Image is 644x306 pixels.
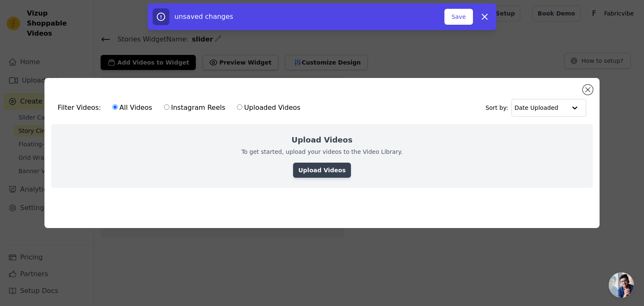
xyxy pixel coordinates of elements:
div: Sort by: [486,99,587,117]
button: Save [444,9,473,25]
span: unsaved changes [174,13,233,21]
p: To get started, upload your videos to the Video Library. [241,148,403,156]
label: Uploaded Videos [236,102,301,113]
div: Filter Videos: [58,98,305,117]
a: Upload Videos [293,163,351,178]
h2: Upload Videos [291,134,352,146]
button: Close modal [583,85,593,95]
label: Instagram Reels [164,102,226,113]
label: All Videos [112,102,153,113]
a: Open chat [609,272,634,298]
